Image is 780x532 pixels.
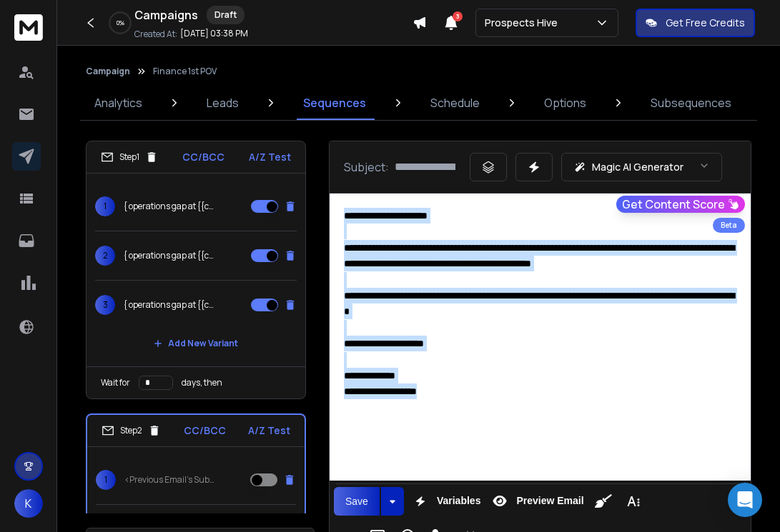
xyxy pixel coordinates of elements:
div: Step 2 [102,424,161,437]
span: 3 [453,11,463,21]
span: 1 [95,196,115,216]
li: Step1CC/BCCA/Z Test1{ operations gap at {{companyName}} | how {{companyName}} can free 15+ hours/... [86,141,306,399]
p: { operations gap at {{companyName}} | how {{companyName}} can free 10+ hours/week | {{firstName}}... [124,299,215,311]
button: Preview Email [486,487,586,516]
p: [DATE] 03:38 PM [180,28,248,39]
p: Subsequences [651,94,731,111]
p: days, then [182,377,222,388]
p: Leads [207,94,239,111]
p: Options [544,94,586,111]
span: 2 [95,246,115,266]
span: Variables [434,495,484,507]
button: Campaign [86,66,130,77]
p: Schedule [430,94,480,111]
a: Analytics [86,86,151,120]
span: 1 [96,470,116,490]
button: Get Free Credits [636,9,755,37]
a: Subsequences [642,86,740,120]
div: Beta [713,218,745,233]
button: Add New Variant [142,329,250,358]
p: Magic AI Generator [592,160,683,174]
button: Get Content Score [616,196,745,213]
a: Schedule [422,86,488,120]
span: Preview Email [513,495,586,507]
div: Open Intercom Messenger [728,483,762,517]
p: CC/BCC [184,423,226,438]
p: 0 % [117,19,124,27]
button: More Text [620,487,647,516]
p: <Previous Email's Subject> [124,474,216,486]
p: { operations gap at {{companyName}} | how {{companyName}} can free 10+ hours/week | {{firstName}}... [124,250,215,261]
p: Finance 1st POV [153,66,217,77]
p: Wait for [101,377,130,388]
p: Prospects Hive [485,16,563,30]
p: A/Z Test [249,150,291,164]
div: Draft [207,6,245,24]
button: Variables [407,487,484,516]
a: Sequences [295,86,375,120]
h1: Campaigns [134,6,198,24]
button: K [14,489,43,518]
a: Leads [198,86,247,120]
p: Subject: [344,159,389,176]
div: Step 1 [101,151,158,164]
p: Get Free Credits [666,16,745,30]
button: Magic AI Generator [561,153,722,181]
button: Clean HTML [590,487,617,516]
span: 3 [95,295,115,315]
p: Analytics [94,94,142,111]
button: Save [334,487,380,516]
p: Sequences [303,94,366,111]
p: CC/BCC [182,150,224,164]
p: { operations gap at {{companyName}} | how {{companyName}} can free 15+ hours/week |{{firstName}} ... [124,201,215,212]
a: Options [535,86,595,120]
p: A/Z Test [248,423,290,438]
p: Created At: [134,29,177,40]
